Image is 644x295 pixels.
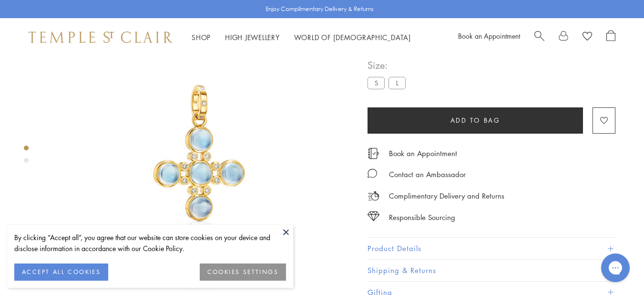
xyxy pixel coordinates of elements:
[450,115,501,126] span: Add to bag
[368,169,377,178] img: MessageIcon-01_2.svg
[368,238,615,259] button: Product Details
[368,148,379,159] img: icon_appointment.svg
[368,107,583,134] button: Add to bag
[24,143,29,170] div: Product gallery navigation
[534,30,544,44] a: Search
[14,232,286,254] div: By clicking “Accept all”, you agree that our website can store cookies on your device and disclos...
[29,32,173,43] img: Temple St. Clair
[389,190,504,202] p: Complimentary Delivery and Returns
[192,32,411,43] nav: Main navigation
[596,250,634,285] iframe: Gorgias live chat messenger
[192,32,211,42] a: ShopShop
[389,211,455,223] div: Responsible Sourcing
[225,32,280,42] a: High JewelleryHigh Jewellery
[368,57,409,73] span: Size:
[368,260,615,281] button: Shipping & Returns
[266,4,374,14] p: Enjoy Complimentary Delivery & Returns
[606,30,615,44] a: Open Shopping Bag
[200,263,286,281] button: COOKIES SETTINGS
[583,30,592,44] a: View Wishlist
[389,169,466,180] div: Contact an Ambassador
[388,77,406,89] label: L
[389,148,457,158] a: Book an Appointment
[14,263,108,281] button: ACCEPT ALL COOKIES
[368,190,379,202] img: icon_delivery.svg
[368,211,379,221] img: icon_sourcing.svg
[294,32,411,42] a: World of [DEMOGRAPHIC_DATA]World of [DEMOGRAPHIC_DATA]
[368,77,385,89] label: S
[458,31,520,41] a: Book an Appointment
